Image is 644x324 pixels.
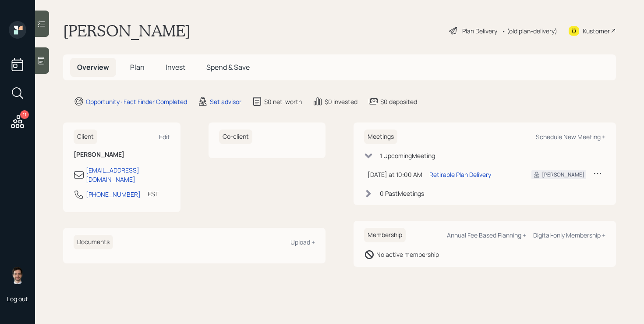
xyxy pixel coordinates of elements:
span: Plan [130,62,145,72]
span: Invest [166,62,185,72]
h1: [PERSON_NAME] [63,21,191,40]
div: Opportunity · Fact Finder Completed [86,97,187,106]
div: EST [148,189,159,198]
div: Set advisor [210,97,241,106]
div: Annual Fee Based Planning + [447,231,526,239]
div: Upload + [290,238,315,246]
div: Log out [7,295,28,303]
div: [DATE] at 10:00 AM [368,170,422,179]
div: $0 invested [325,97,357,106]
div: Kustomer [583,26,610,36]
div: $0 deposited [380,97,417,106]
div: 11 [20,110,29,119]
h6: Client [74,130,97,144]
span: Spend & Save [206,62,250,72]
h6: Co-client [219,130,252,144]
div: No active membership [376,250,439,259]
div: [PHONE_NUMBER] [86,190,141,199]
div: 1 Upcoming Meeting [380,151,435,160]
img: jonah-coleman-headshot.png [9,266,26,284]
div: Digital-only Membership + [533,231,605,239]
h6: Meetings [364,130,397,144]
h6: [PERSON_NAME] [74,151,170,158]
div: Schedule New Meeting + [536,133,605,141]
h6: Membership [364,228,406,242]
div: [EMAIL_ADDRESS][DOMAIN_NAME] [86,166,170,184]
div: $0 net-worth [264,97,302,106]
div: [PERSON_NAME] [542,171,584,179]
div: 0 Past Meeting s [380,189,424,198]
h6: Documents [74,235,113,249]
div: • (old plan-delivery) [502,26,557,36]
div: Plan Delivery [462,26,497,36]
div: Edit [159,133,170,141]
div: Retirable Plan Delivery [429,170,491,179]
span: Overview [77,62,109,72]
